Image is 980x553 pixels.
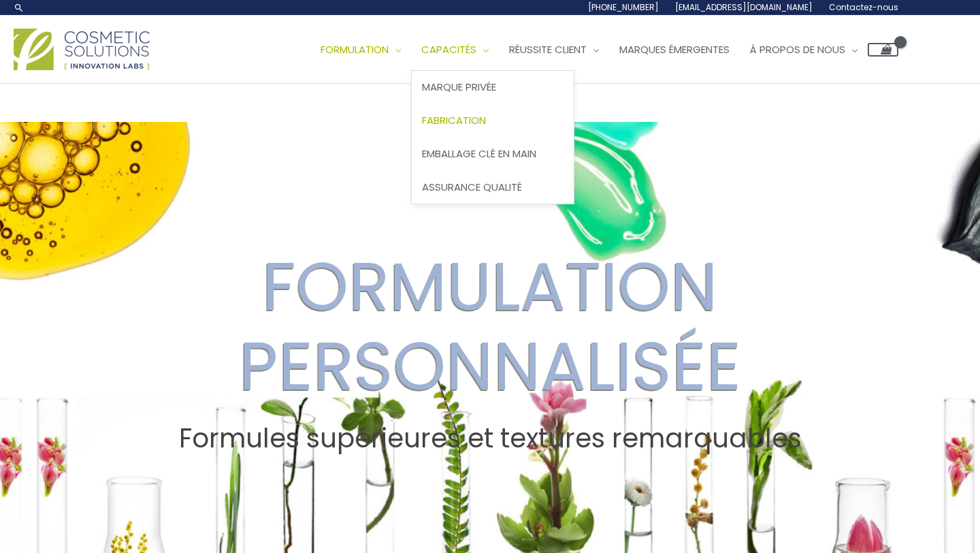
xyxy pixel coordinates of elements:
[239,240,741,413] font: FORMULATION PERSONNALISÉE
[14,2,24,13] a: Lien vers l'icône de recherche
[619,42,730,57] font: Marques émergentes
[321,42,389,57] font: Formulation
[609,29,740,70] a: Marques émergentes
[421,42,476,57] font: Capacités
[868,43,898,57] a: Voir le panier, vide
[750,42,845,57] font: À propos de nous
[588,1,659,13] font: [PHONE_NUMBER]
[412,170,574,204] a: Assurance qualité
[310,29,411,70] a: Formulation
[411,29,499,70] a: Capacités
[829,1,898,13] font: Contactez-nous
[412,104,574,138] a: Fabrication
[740,29,868,70] a: À propos de nous
[412,71,574,104] a: Marque privée
[422,146,536,161] font: Emballage clé en main
[412,137,574,170] a: Emballage clé en main
[179,420,802,456] font: Formules supérieures et textures remarquables
[675,1,813,13] font: [EMAIL_ADDRESS][DOMAIN_NAME]
[300,29,898,70] nav: Navigation du site
[509,42,587,57] font: Réussite client
[422,180,522,194] font: Assurance qualité
[499,29,609,70] a: Réussite client
[422,113,486,127] font: Fabrication
[14,29,150,70] img: Logo de Cosmetic Solutions
[422,80,496,94] font: Marque privée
